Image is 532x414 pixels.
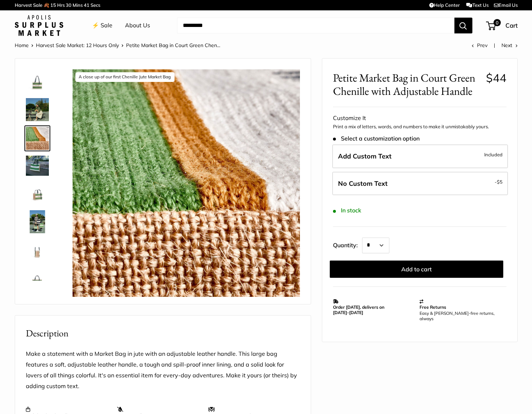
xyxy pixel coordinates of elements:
div: A close up of our first Chenille Jute Market Bag [75,72,174,82]
img: Petite Market Bag in Court Green Chenille with Adjustable Handle [26,210,49,233]
span: In stock [333,207,361,214]
img: Petite Market Bag in Court Green Chenille with Adjustable Handle [26,239,49,262]
span: $44 [486,71,506,85]
a: About Us [125,20,150,31]
a: 0 Cart [487,20,518,31]
img: description_Stamp of authenticity printed on the back [26,268,49,291]
a: Email Us [494,2,518,8]
div: Customize It [333,113,506,124]
nav: Breadcrumb [15,41,220,50]
span: 0 [493,19,500,26]
label: Add Custom Text [332,144,508,168]
a: description_Adjustable Handles for whatever mood you are in [24,97,50,123]
img: Apolis: Surplus Market [15,15,63,36]
img: description_Adjustable Handles for whatever mood you are in [26,98,49,121]
span: Included [484,150,503,159]
p: Print a mix of letters, words, and numbers to make it unmistakably yours. [333,123,506,130]
h2: Description [26,326,300,340]
button: Add to cart [330,261,503,278]
strong: Free Returns [420,304,446,310]
a: Harvest Sale Market: 12 Hours Only [36,42,119,49]
a: Petite Market Bag in Court Green Chenille with Adjustable Handle [24,209,50,235]
button: Search [454,18,472,33]
input: Search... [177,18,454,33]
a: Help Center [429,2,460,8]
img: description_A close up of our first Chenille Jute Market Bag [26,127,49,150]
span: 30 [66,2,71,8]
a: Home [15,42,29,49]
a: description_Stamp of authenticity printed on the back [24,266,50,292]
label: Leave Blank [332,172,508,195]
span: Petite Market Bag in Court Green Chenille with Adjustable Handle [333,71,481,98]
span: Secs [91,2,100,8]
span: 15 [50,2,56,8]
span: No Custom Text [338,179,388,188]
a: Petite Market Bag in Court Green Chenille with Adjustable Handle [24,238,50,263]
a: Text Us [466,2,488,8]
span: Hrs [57,2,65,8]
a: description_Part of our original Chenille Collection [24,154,50,177]
img: Petite Market Bag in Court Green Chenille with Adjustable Handle [26,181,49,204]
p: Make a statement with a Market Bag in jute with an adjustable leather handle. This large bag feat... [26,349,300,392]
strong: Order [DATE], delivers on [DATE]–[DATE] [333,304,384,315]
span: Cart [505,22,518,29]
p: Easy & [PERSON_NAME]-free returns, always [420,310,503,321]
span: 41 [84,2,89,8]
label: Quantity: [333,235,362,253]
span: Select a customization option [333,135,420,142]
span: Mins [73,2,83,8]
a: Next [501,42,518,49]
a: description_A close up of our first Chenille Jute Market Bag [24,125,50,151]
span: Add Custom Text [338,152,392,160]
a: ⚡️ Sale [92,20,112,31]
img: description_A close up of our first Chenille Jute Market Bag [72,69,300,297]
span: - [495,178,503,186]
span: Petite Market Bag in Court Green Chen... [126,42,220,49]
img: description_Part of our original Chenille Collection [26,156,49,175]
span: $5 [497,179,503,185]
img: description_Our very first Chenille-Jute Market bag [26,69,49,92]
a: description_Our very first Chenille-Jute Market bag [24,68,50,94]
a: Prev [472,42,487,49]
a: Petite Market Bag in Court Green Chenille with Adjustable Handle [24,180,50,206]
